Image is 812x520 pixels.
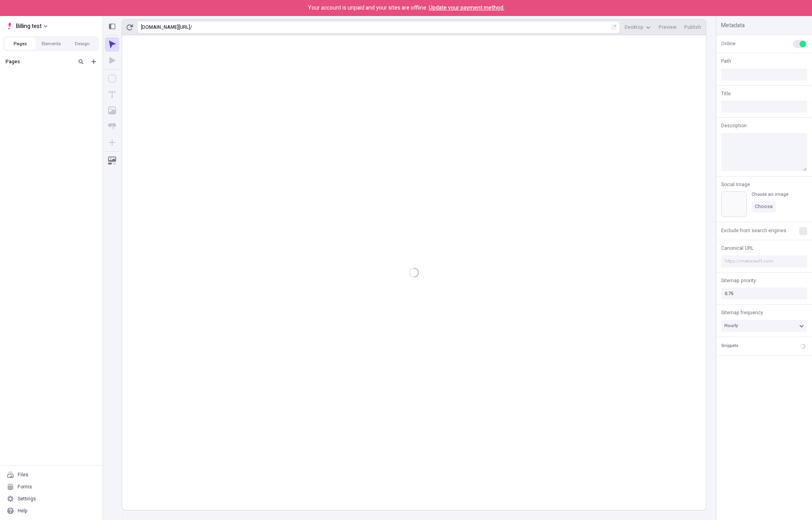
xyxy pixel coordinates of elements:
p: Your account is unpaid and your sites are offline. [308,4,504,12]
button: Publish [681,21,704,33]
button: Hourly [721,320,807,332]
button: Choose [752,201,776,213]
span: Canonical URL [721,245,754,252]
span: Online [721,40,736,47]
div: Pages [6,58,73,65]
span: Sitemap frequency [721,309,763,316]
button: Box [105,71,119,86]
span: Desktop [625,24,643,30]
div: / [190,24,192,30]
button: Desktop [621,21,654,33]
div: Help [18,508,28,514]
button: Image [105,103,119,118]
div: Forms [18,484,32,490]
span: Description [721,122,747,129]
button: Text [105,87,119,102]
span: Exclude from search engines [721,227,786,234]
button: Add new [89,57,98,66]
span: Preview [659,24,676,30]
span: Sitemap priority [721,277,756,284]
span: Path [721,58,731,65]
div: Snippets [721,343,738,349]
span: Choose [755,203,773,210]
button: Select site [3,20,50,32]
button: Pages [5,38,36,50]
div: [URL][DOMAIN_NAME] [141,24,190,30]
div: Settings [18,496,36,502]
button: Elements [36,38,66,50]
span: Publish [684,24,701,30]
span: Update your payment method. [429,4,504,12]
div: Metadata [716,16,812,35]
span: Hourly [724,322,738,329]
button: Preview [655,21,679,33]
button: Button [105,119,119,134]
button: Design [67,38,98,50]
div: Choose an image [752,191,788,197]
span: Billing test [16,21,42,31]
input: https://makeswift.com [721,255,807,267]
span: Social Image [721,181,750,188]
div: Files [18,472,28,478]
span: Title [721,90,731,97]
